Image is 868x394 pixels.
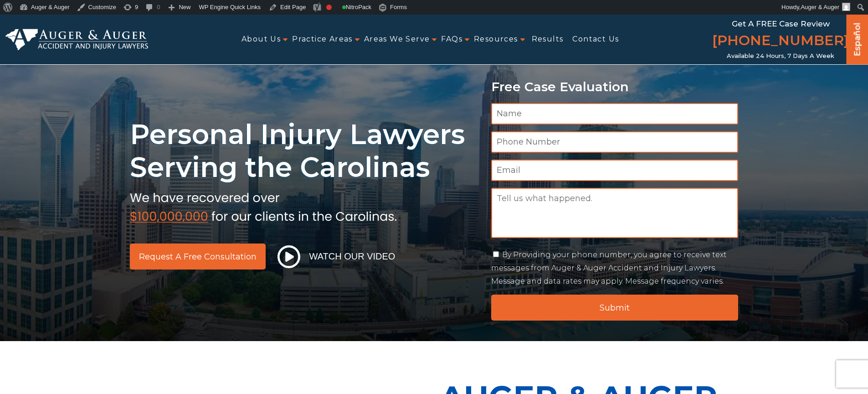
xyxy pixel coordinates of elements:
input: Phone Number [491,131,739,153]
a: Resources [474,29,518,50]
a: About Us [241,29,281,50]
a: [PHONE_NUMBER] [712,31,849,52]
a: Results [532,29,564,50]
input: Name [491,103,739,124]
span: Available 24 Hours, 7 Days a Week [727,52,834,60]
p: Free Case Evaluation [491,80,739,94]
div: Focus keyphrase not set [326,5,332,10]
img: Auger & Auger Accident and Injury Lawyers Logo [5,29,148,51]
img: sub text [130,188,397,223]
a: FAQs [441,29,462,50]
a: Contact Us [572,29,619,50]
span: Request a Free Consultation [139,253,257,261]
input: Submit [491,295,739,321]
input: Email [491,160,739,181]
label: By Providing your phone number, you agree to receive text messages from Auger & Auger Accident an... [491,250,727,285]
a: Practice Areas [292,29,353,50]
button: Watch Our Video [275,245,398,269]
span: Get a FREE Case Review [732,19,830,28]
a: Areas We Serve [364,29,430,50]
a: Español [850,14,865,62]
a: Request a Free Consultation [130,244,266,270]
h1: Personal Injury Lawyers Serving the Carolinas [130,118,480,184]
span: Auger & Auger [801,4,839,10]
